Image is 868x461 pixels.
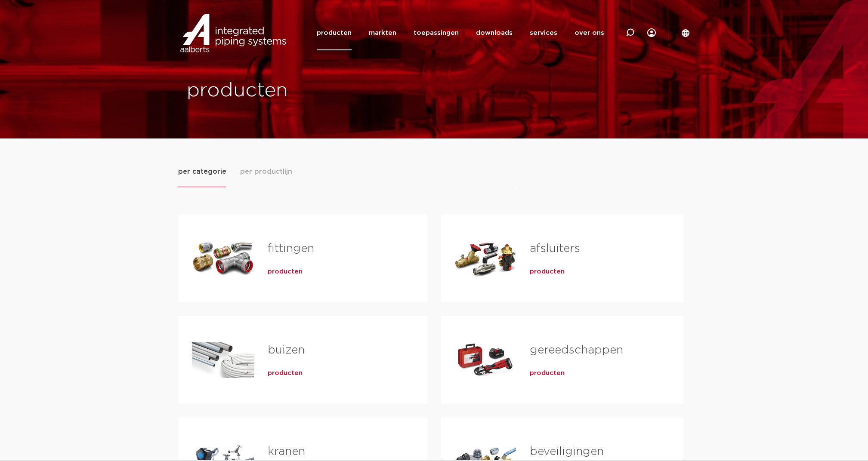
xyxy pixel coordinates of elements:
span: per productlijn [240,166,292,177]
a: buizen [268,344,305,356]
a: fittingen [268,243,314,254]
a: beveiligingen [530,446,604,457]
nav: Menu [317,15,604,50]
div: my IPS [647,15,656,50]
a: toepassingen [414,15,459,50]
a: downloads [476,15,513,50]
a: afsluiters [530,243,580,254]
a: producten [317,15,352,50]
a: producten [268,267,303,276]
a: over ons [575,15,604,50]
span: per categorie [178,166,226,177]
a: producten [530,267,565,276]
a: producten [530,369,565,378]
h1: producten [187,77,430,104]
a: kranen [268,446,305,457]
a: gereedschappen [530,344,623,356]
a: services [530,15,557,50]
a: markten [369,15,396,50]
a: producten [268,369,303,378]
